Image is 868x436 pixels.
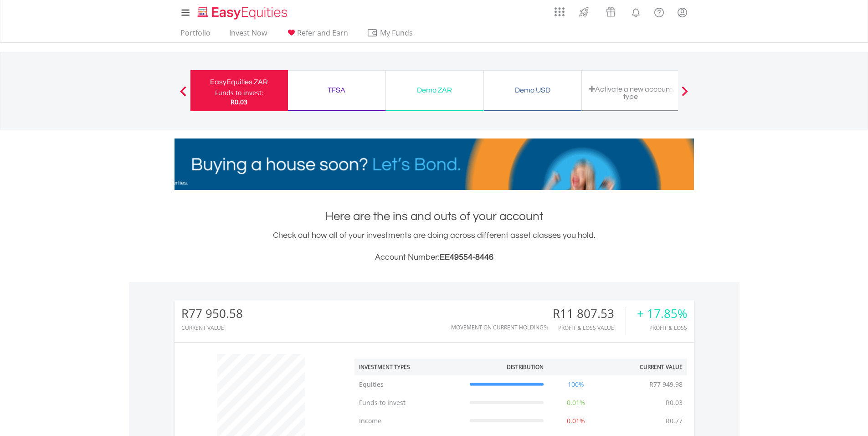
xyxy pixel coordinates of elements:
[603,5,618,19] img: vouchers-v2.svg
[440,253,493,262] span: EE49554-8446
[637,307,687,320] div: + 17.85%
[624,2,647,21] a: Notifications
[226,28,271,42] a: Invest Now
[175,229,694,264] div: Check out how all of your investments are doing across different asset classes you hold.
[645,375,687,394] td: R77 949.98
[637,325,687,331] div: Profit & Loss
[647,2,671,21] a: FAQ's and Support
[196,76,282,88] div: EasyEquities ZAR
[177,28,214,42] a: Portfolio
[175,208,694,225] h1: Here are the ins and outs of your account
[548,412,604,430] td: 0.01%
[231,97,247,106] span: R0.03
[194,2,291,21] a: Home page
[196,5,291,21] img: EasyEquities_Logo.png
[391,84,478,97] div: Demo ZAR
[297,28,348,38] span: Refer and Earn
[293,84,380,97] div: TFSA
[604,359,687,375] th: Current Value
[354,359,465,375] th: Investment Types
[367,27,426,39] span: My Funds
[507,363,544,371] div: Distribution
[671,2,694,22] a: My Profile
[354,412,465,430] td: Income
[282,28,352,42] a: Refer and Earn
[548,394,604,412] td: 0.01%
[576,5,591,19] img: thrive-v2.svg
[549,2,570,17] a: AppsGrid
[553,307,626,320] div: R11 807.53
[451,324,548,330] div: Movement on Current Holdings:
[661,412,687,430] td: R0.77
[175,138,694,190] img: EasyMortage Promotion Banner
[215,88,263,97] div: Funds to invest:
[661,394,687,412] td: R0.03
[489,84,576,97] div: Demo USD
[587,85,674,100] div: Activate a new account type
[354,375,465,394] td: Equities
[553,325,626,331] div: Profit & Loss Value
[181,325,243,331] div: CURRENT VALUE
[597,2,624,19] a: Vouchers
[181,307,243,320] div: R77 950.58
[555,7,565,17] img: grid-menu-icon.svg
[175,251,694,264] h3: Account Number:
[548,375,604,394] td: 100%
[354,394,465,412] td: Funds to Invest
